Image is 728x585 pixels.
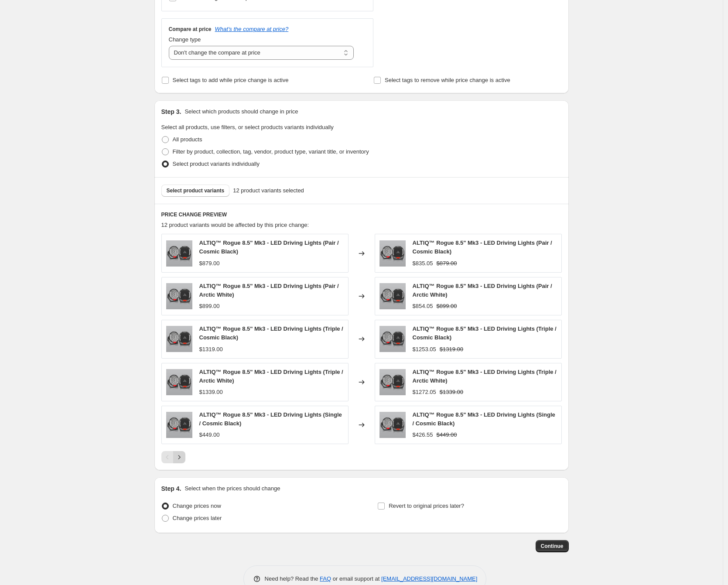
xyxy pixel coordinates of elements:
strike: $879.00 [437,259,457,268]
span: ALTIQ™ Rogue 8.5" Mk3 - LED Driving Lights (Single / Cosmic Black) [199,411,342,427]
strike: $1339.00 [440,388,463,397]
span: ALTIQ™ Rogue 8.5" Mk3 - LED Driving Lights (Triple / Cosmic Black) [413,325,557,341]
div: $854.05 [413,302,433,311]
div: $1339.00 [199,388,223,397]
div: $1253.05 [413,345,436,354]
span: Change type [169,36,201,43]
span: Need help? Read the [265,575,320,582]
span: Select all products, use filters, or select products variants individually [161,124,334,130]
img: Roguemk3_8.5-Hero_920a15de-c0e0-484d-a835-6a098da8c055_80x.jpg [379,240,406,267]
span: Change prices now [173,503,221,509]
strike: $899.00 [437,302,457,311]
span: Change prices later [173,515,222,521]
div: $879.00 [199,259,220,268]
span: ALTIQ™ Rogue 8.5" Mk3 - LED Driving Lights (Single / Cosmic Black) [413,411,555,427]
p: Select which products should change in price [185,107,298,116]
div: $1319.00 [199,345,223,354]
a: FAQ [320,575,331,582]
button: Next [173,451,185,463]
div: $449.00 [199,431,220,439]
h2: Step 4. [161,484,181,493]
div: $426.55 [413,431,433,439]
span: 12 product variants would be affected by this price change: [161,222,309,228]
div: $899.00 [199,302,220,311]
div: $1272.05 [413,388,436,397]
img: Roguemk3_8.5-Hero_920a15de-c0e0-484d-a835-6a098da8c055_80x.jpg [166,240,192,267]
span: Select product variants [167,187,225,194]
button: Continue [536,540,569,552]
img: Roguemk3_8.5-Hero_920a15de-c0e0-484d-a835-6a098da8c055_80x.jpg [379,369,406,395]
nav: Pagination [161,451,185,463]
span: ALTIQ™ Rogue 8.5" Mk3 - LED Driving Lights (Triple / Arctic White) [413,369,557,384]
img: Roguemk3_8.5-Hero_920a15de-c0e0-484d-a835-6a098da8c055_80x.jpg [379,283,406,309]
p: Select when the prices should change [185,484,280,493]
img: Roguemk3_8.5-Hero_920a15de-c0e0-484d-a835-6a098da8c055_80x.jpg [166,326,192,352]
span: Select product variants individually [173,161,260,167]
span: ALTIQ™ Rogue 8.5" Mk3 - LED Driving Lights (Triple / Arctic White) [199,369,343,384]
span: ALTIQ™ Rogue 8.5" Mk3 - LED Driving Lights (Pair / Arctic White) [413,283,552,298]
h6: PRICE CHANGE PREVIEW [161,211,562,218]
span: All products [173,136,202,143]
img: Roguemk3_8.5-Hero_920a15de-c0e0-484d-a835-6a098da8c055_80x.jpg [166,369,192,395]
span: ALTIQ™ Rogue 8.5" Mk3 - LED Driving Lights (Pair / Cosmic Black) [413,239,552,255]
span: Continue [541,543,564,550]
span: Revert to original prices later? [389,503,464,509]
span: ALTIQ™ Rogue 8.5" Mk3 - LED Driving Lights (Triple / Cosmic Black) [199,325,343,341]
span: 12 product variants selected [233,186,304,195]
img: Roguemk3_8.5-Hero_920a15de-c0e0-484d-a835-6a098da8c055_80x.jpg [166,412,192,438]
img: Roguemk3_8.5-Hero_920a15de-c0e0-484d-a835-6a098da8c055_80x.jpg [166,283,192,309]
h2: Step 3. [161,107,181,116]
a: [EMAIL_ADDRESS][DOMAIN_NAME] [381,575,477,582]
span: Select tags to remove while price change is active [385,77,510,83]
img: Roguemk3_8.5-Hero_920a15de-c0e0-484d-a835-6a098da8c055_80x.jpg [379,412,406,438]
span: Select tags to add while price change is active [173,77,289,83]
strike: $449.00 [437,431,457,439]
span: or email support at [331,575,381,582]
h3: Compare at price [169,26,212,33]
button: What's the compare at price? [215,26,289,32]
span: ALTIQ™ Rogue 8.5" Mk3 - LED Driving Lights (Pair / Cosmic Black) [199,239,339,255]
strike: $1319.00 [440,345,463,354]
span: ALTIQ™ Rogue 8.5" Mk3 - LED Driving Lights (Pair / Arctic White) [199,283,339,298]
img: Roguemk3_8.5-Hero_920a15de-c0e0-484d-a835-6a098da8c055_80x.jpg [379,326,406,352]
button: Select product variants [161,185,230,197]
div: $835.05 [413,259,433,268]
span: Filter by product, collection, tag, vendor, product type, variant title, or inventory [173,148,369,155]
